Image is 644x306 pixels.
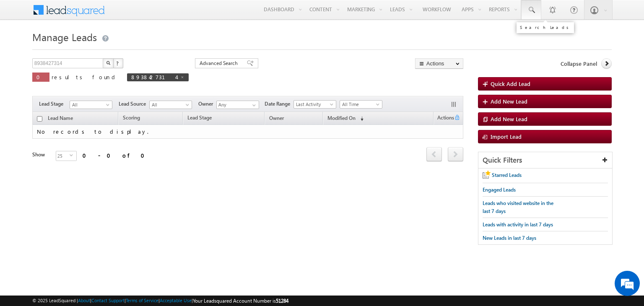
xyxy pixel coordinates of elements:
[11,78,153,233] textarea: Type your message and hit 'Enter'
[70,101,112,109] a: All
[187,114,212,121] span: Lead Stage
[434,113,454,124] span: Actions
[150,101,190,109] span: All
[183,113,216,124] a: Lead Stage
[323,113,368,124] a: Modified On (sorted descending)
[44,44,141,55] div: Chat with us now
[561,60,597,67] span: Collapse Panel
[119,100,149,108] span: Lead Source
[327,115,356,121] span: Modified On
[293,100,336,109] a: Last Activity
[44,114,77,124] a: Lead Name
[78,298,90,303] a: About
[91,298,125,303] a: Contact Support
[149,101,192,109] a: All
[198,100,216,108] span: Owner
[36,73,45,80] span: 0
[56,151,70,161] span: 25
[478,152,612,169] div: Quick Filters
[340,100,382,109] a: All Time
[483,187,516,193] span: Engaged Leads
[483,221,553,228] span: Leads with activity in last 7 days
[32,151,49,158] div: Show
[357,115,364,122] span: (sorted descending)
[14,44,35,55] img: d_60004797649_company_0_60004797649
[160,298,192,303] a: Acceptable Use
[492,172,522,178] span: Starred Leads
[32,297,288,305] span: © 2025 LeadSquared | | | | |
[520,25,571,30] div: Search Leads
[340,101,380,108] span: All Time
[248,101,258,109] a: Show All Items
[70,101,110,109] span: All
[448,148,463,161] a: next
[269,115,284,121] span: Owner
[83,150,150,160] div: 0 - 0 of 0
[131,73,176,80] span: 8938427314
[39,100,70,108] span: Lead Stage
[276,298,288,304] span: 51284
[113,58,123,68] button: ?
[116,60,120,67] span: ?
[491,80,530,87] span: Quick Add Lead
[193,298,288,304] span: Your Leadsquared Account Number is
[483,235,536,241] span: New Leads in last 7 days
[106,61,110,65] img: Search
[426,148,442,161] a: prev
[491,115,527,122] span: Add New Lead
[126,298,158,303] a: Terms of Service
[426,147,442,161] span: prev
[294,101,334,108] span: Last Activity
[52,73,118,80] span: results found
[119,113,144,124] a: Scoring
[114,241,152,252] em: Start Chat
[415,58,463,69] button: Actions
[200,60,240,67] span: Advanced Search
[32,30,97,44] span: Manage Leads
[37,116,42,122] input: Check all records
[123,114,140,121] span: Scoring
[491,98,527,105] span: Add New Lead
[138,4,158,24] div: Minimize live chat window
[265,100,293,108] span: Date Range
[70,153,76,157] span: select
[491,133,522,140] span: Import Lead
[32,125,463,139] td: No records to display.
[216,101,259,109] input: Type to Search
[483,200,553,214] span: Leads who visited website in the last 7 days
[448,147,463,161] span: next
